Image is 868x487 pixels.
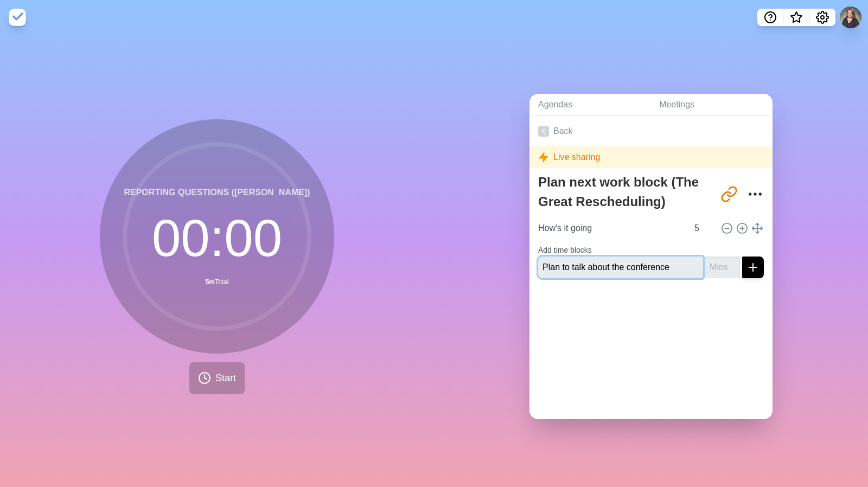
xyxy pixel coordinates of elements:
[9,9,26,26] img: timeblocks logo
[534,217,688,239] input: Name
[705,257,740,278] input: Mins
[529,146,773,168] div: Live sharing
[529,116,773,146] a: Back
[538,257,703,278] input: Name
[809,9,835,26] button: Settings
[757,9,783,26] button: Help
[189,362,245,394] button: Start
[718,183,740,205] button: Share link
[783,9,809,26] button: What’s new
[215,371,236,386] span: Start
[690,217,716,239] input: Mins
[650,94,773,116] a: Meetings
[529,94,650,116] a: Agendas
[744,183,766,205] button: More
[538,246,592,254] label: Add time blocks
